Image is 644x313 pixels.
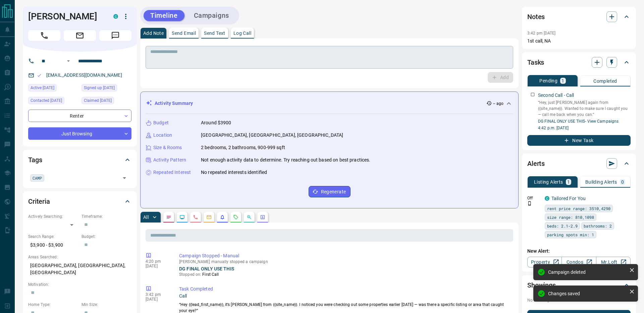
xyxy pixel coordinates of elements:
button: Open [64,57,72,65]
p: Areas Searched: [28,254,131,260]
p: Search Range: [28,234,78,240]
p: Repeated Interest [153,169,191,176]
h2: Criteria [28,196,50,207]
span: bathrooms: 2 [584,223,612,229]
p: 2 bedrooms, 2 bathrooms, 900-999 sqft [201,144,285,151]
p: Log Call [233,31,251,36]
button: Regenerate [309,186,351,197]
div: Campaign deleted [548,269,627,275]
div: Mon Oct 06 2025 [82,97,131,106]
p: [GEOGRAPHIC_DATA], [GEOGRAPHIC_DATA], [GEOGRAPHIC_DATA] [201,132,343,139]
a: [EMAIL_ADDRESS][DOMAIN_NAME] [46,72,122,78]
p: Actively Searching: [28,213,78,220]
span: beds: 2.1-2.9 [547,223,578,229]
p: Activity Pattern [153,156,186,164]
svg: Listing Alerts [220,214,225,220]
p: Listing Alerts [534,180,563,184]
p: Location [153,132,172,139]
p: Off [527,195,541,201]
span: size range: 810,1098 [547,214,594,221]
div: Criteria [28,193,131,209]
div: Tasks [527,54,631,70]
h1: [PERSON_NAME] [28,11,103,22]
p: 1 [567,180,570,184]
p: Home Type: [28,302,78,308]
div: Renter [28,110,131,122]
p: 3:42 pm [146,292,169,297]
p: All [143,215,149,220]
div: Notes [527,9,631,25]
p: “Hey, just [PERSON_NAME] again from {{site_name}}. Wanted to make sure I caught you — call me bac... [538,100,631,118]
h2: Notes [527,11,545,22]
p: Timeframe: [82,213,131,220]
svg: Push Notification Only [527,201,532,206]
div: Mon Oct 06 2025 [28,84,78,93]
p: [DATE] [146,264,169,268]
p: Add Note [143,31,164,36]
span: Claimed [DATE] [84,97,112,104]
span: Message [99,30,131,41]
p: [PERSON_NAME] manually stopped a campaign [179,259,511,264]
p: 3:42 pm [DATE] [527,31,556,36]
p: Motivation: [28,281,131,288]
button: Timeline [144,10,184,21]
svg: Agent Actions [260,214,265,220]
p: 4:20 pm [146,259,169,264]
p: 1st call, NA [527,38,631,45]
p: Activity Summary [155,100,193,107]
div: Tags [28,152,131,168]
p: 1 [561,78,564,83]
h2: Tasks [527,57,544,68]
p: Send Email [172,31,196,36]
p: Around $3900 [201,119,231,126]
span: CAMP [33,175,42,181]
p: No showings booked [527,297,631,303]
div: Changes saved [548,291,627,296]
span: Signed up [DATE] [84,84,115,91]
p: -- ago [493,101,503,107]
p: Size & Rooms [153,144,182,151]
svg: Lead Browsing Activity [179,214,185,220]
div: Showings [527,277,631,293]
a: Mr.Loft [596,257,631,267]
span: Active [DATE] [31,84,54,91]
div: Activity Summary-- ago [146,97,513,110]
p: No repeated interests identified [201,169,267,176]
div: condos.ca [113,14,118,19]
span: parking spots min: 1 [547,231,594,238]
p: [GEOGRAPHIC_DATA], [GEOGRAPHIC_DATA], [GEOGRAPHIC_DATA] [28,260,131,278]
div: condos.ca [545,196,549,201]
p: Budget: [82,234,131,240]
svg: Emails [206,214,212,220]
p: Completed [593,79,617,83]
p: Min Size: [82,302,131,308]
h2: Alerts [527,158,545,169]
div: Alerts [527,155,631,172]
span: Call [28,30,60,41]
p: 4:42 p.m. [DATE] [538,125,631,131]
button: New Task [527,135,631,146]
p: $3,900 - $3,900 [28,240,78,251]
span: rent price range: 3510,4290 [547,205,610,212]
p: Call [179,293,511,300]
p: New Alert: [527,248,631,255]
svg: Requests [233,214,238,220]
a: Condos [561,257,596,267]
button: Campaigns [187,10,236,21]
h2: Showings [527,280,556,291]
svg: Calls [193,214,198,220]
svg: Opportunities [247,214,252,220]
p: Task Completed [179,286,511,293]
p: Stopped on: [179,271,511,277]
p: Second Call - Call [538,92,574,99]
p: Pending [539,78,557,83]
p: Building Alerts [585,180,617,184]
div: Just Browsing [28,127,131,140]
p: Not enough activity data to determine. Try reaching out based on best practices. [201,156,371,164]
p: 0 [621,180,624,184]
a: Property [527,257,562,267]
span: First Call [202,272,219,277]
div: Mon Oct 06 2025 [82,84,131,93]
svg: Email Valid [37,73,42,78]
a: DG FINAL ONLY USE THIS- View Campaigns [538,119,619,124]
